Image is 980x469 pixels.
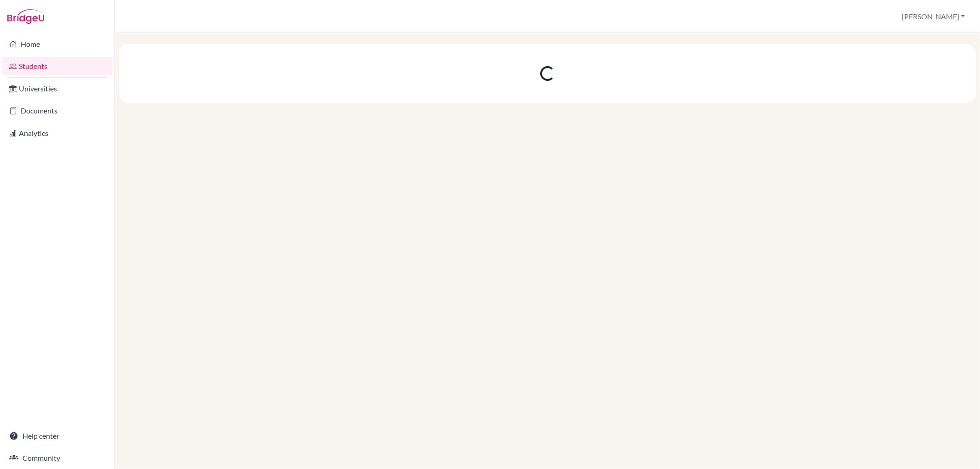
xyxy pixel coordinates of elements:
[2,449,113,467] a: Community
[898,8,969,25] button: [PERSON_NAME]
[2,79,113,98] a: Universities
[2,102,113,120] a: Documents
[2,124,113,142] a: Analytics
[2,35,113,53] a: Home
[7,9,44,24] img: Bridge-U
[2,57,113,75] a: Students
[2,427,113,445] a: Help center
